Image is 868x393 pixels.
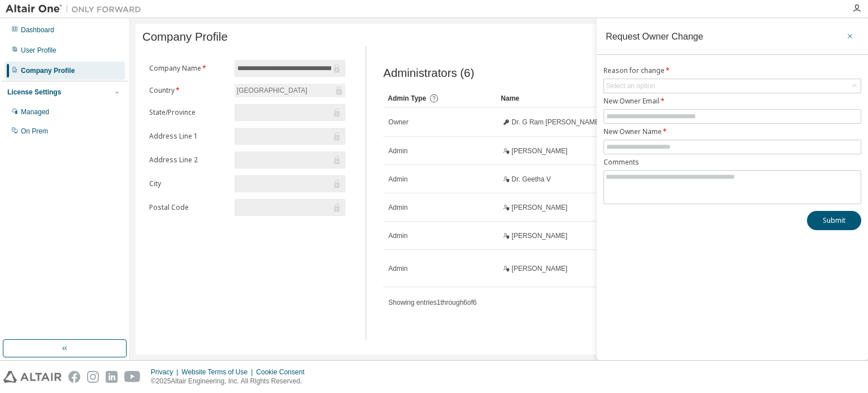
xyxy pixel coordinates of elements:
[235,84,309,97] div: [GEOGRAPHIC_DATA]
[606,81,655,90] div: Select an option
[388,118,408,127] span: Owner
[388,94,426,102] span: Admin Type
[511,203,567,212] span: [PERSON_NAME]
[511,146,567,156] span: [PERSON_NAME]
[151,377,311,386] p: © 2025 Altair Engineering, Inc. All Rights Reserved.
[501,89,605,107] div: Name
[235,84,345,97] div: [GEOGRAPHIC_DATA]
[388,231,407,240] span: Admin
[21,25,54,34] div: Dashboard
[388,203,407,212] span: Admin
[7,88,61,97] div: License Settings
[604,97,861,106] label: New Owner Email
[149,108,228,117] label: State/Province
[21,107,49,116] div: Managed
[388,175,407,184] span: Admin
[151,368,181,377] div: Privacy
[256,368,311,377] div: Cookie Consent
[181,368,256,377] div: Website Terms of Use
[149,156,228,165] label: Address Line 2
[604,79,861,93] div: Select an option
[3,371,62,383] img: altair_logo.svg
[68,371,80,383] img: facebook.svg
[142,31,228,44] span: Company Profile
[606,32,704,41] div: Request Owner Change
[511,118,601,127] span: Dr. G Ram [PERSON_NAME]
[149,203,228,212] label: Postal Code
[149,64,228,73] label: Company Name
[388,264,407,273] span: Admin
[807,211,861,230] button: Submit
[604,127,861,136] label: New Owner Name
[388,146,407,156] span: Admin
[21,46,57,55] div: User Profile
[149,179,228,188] label: City
[21,66,75,75] div: Company Profile
[388,299,476,306] span: Showing entries 1 through 6 of 6
[604,66,861,75] label: Reason for change
[124,371,141,383] img: youtube.svg
[383,67,474,80] span: Administrators (6)
[511,231,567,240] span: [PERSON_NAME]
[149,86,228,95] label: Country
[149,132,228,141] label: Address Line 1
[511,264,567,273] span: [PERSON_NAME]
[511,175,550,184] span: Dr. Geetha V
[87,371,99,383] img: instagram.svg
[106,371,118,383] img: linkedin.svg
[21,127,48,136] div: On Prem
[6,3,147,15] img: Altair One
[604,158,861,167] label: Comments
